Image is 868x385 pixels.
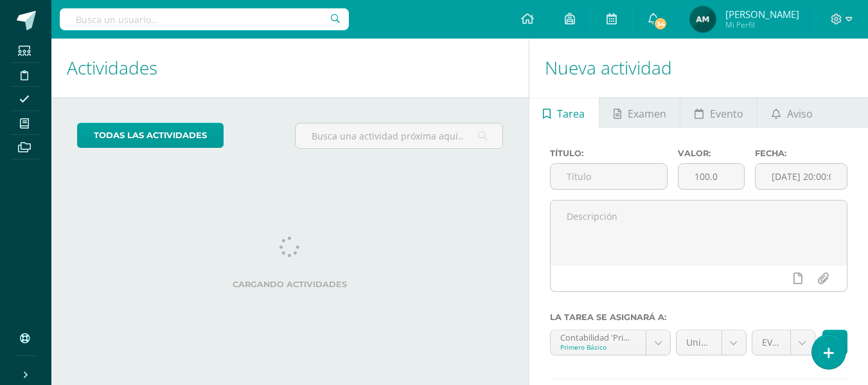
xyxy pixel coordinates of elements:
label: Fecha: [755,148,847,158]
label: Título: [550,148,668,158]
input: Busca una actividad próxima aquí... [296,123,502,148]
span: Examen [628,98,666,129]
input: Busca un usuario... [60,8,349,30]
span: Evento [710,98,743,129]
a: Aviso [757,97,826,128]
input: Título [551,164,668,189]
a: Examen [599,97,680,128]
a: todas las Actividades [77,123,224,148]
span: Unidad 4 [686,330,712,355]
input: Fecha de entrega [756,164,847,189]
a: Evento [680,97,757,128]
a: Tarea [529,97,599,128]
input: Puntos máximos [678,164,744,189]
span: EVALUACIÓN (30.0pts) [762,330,781,355]
span: Aviso [787,98,813,129]
a: EVALUACIÓN (30.0pts) [752,330,815,355]
span: Mi Perfil [725,19,799,30]
h1: Actividades [67,39,513,97]
a: Unidad 4 [677,330,746,355]
span: Tarea [557,98,585,129]
span: 34 [653,17,668,31]
img: 09ff674d68efe52c25f03c97fc906881.png [690,6,716,32]
label: Cargando actividades [77,280,503,289]
h1: Nueva actividad [545,39,853,97]
label: Valor: [678,148,745,158]
label: La tarea se asignará a: [550,312,847,322]
a: Contabilidad 'Primero Básico A'Primero Básico [551,330,670,355]
div: Primero Básico [560,343,636,352]
div: Contabilidad 'Primero Básico A' [560,330,636,343]
span: [PERSON_NAME] [725,8,799,21]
